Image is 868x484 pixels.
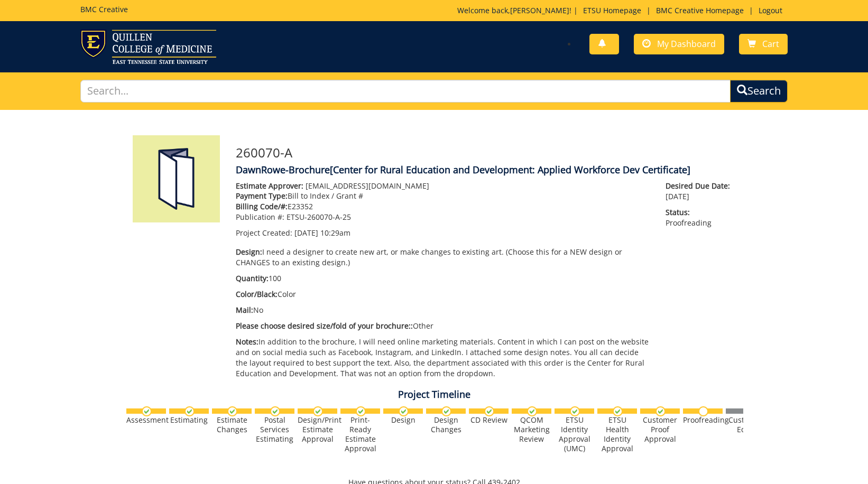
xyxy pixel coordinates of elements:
[236,165,735,175] h4: DawnRowe-Brochure
[236,321,413,331] span: Please choose desired size/fold of your brochure::
[236,191,288,201] span: Payment Type:
[184,406,195,416] img: checkmark
[597,415,637,453] div: ETSU Health Identity Approval
[441,406,451,416] img: checkmark
[236,337,258,347] span: Notes:
[236,181,650,191] p: [EMAIL_ADDRESS][DOMAIN_NAME]
[527,406,537,416] img: checkmark
[330,163,690,176] span: [Center for Rural Education and Development: Applied Workforce Dev Certificate]
[133,135,220,222] img: Product featured image
[426,415,466,434] div: Design Changes
[762,38,779,50] span: Cart
[578,5,647,15] a: ETSU Homepage
[657,38,716,50] span: My Dashboard
[142,406,152,416] img: checkmark
[236,321,650,331] p: Other
[666,207,735,218] span: Status:
[634,34,724,54] a: My Dashboard
[236,191,650,201] p: Bill to Index / Grant #
[236,228,292,238] span: Project Created:
[666,207,735,228] p: Proofreading
[666,181,735,191] span: Desired Due Date:
[236,289,650,300] p: Color
[169,415,209,425] div: Estimating
[236,212,284,222] span: Publication #:
[399,406,409,416] img: checkmark
[484,406,494,416] img: checkmark
[651,5,749,15] a: BMC Creative Homepage
[287,212,351,222] span: ETSU-260070-A-25
[236,247,650,268] p: I need a designer to create new art, or make changes to existing art. (Choose this for a NEW desi...
[739,34,788,54] a: Cart
[512,415,551,444] div: QCOM Marketing Review
[666,181,735,202] p: [DATE]
[726,415,765,434] div: Customer Edits
[570,406,580,416] img: checkmark
[270,406,280,416] img: checkmark
[236,247,262,257] span: Design:
[236,289,278,299] span: Color/Black:
[236,305,253,315] span: Mail:
[236,181,303,191] span: Estimate Approver:
[613,406,623,416] img: checkmark
[683,415,723,425] div: Proofreading
[212,415,252,434] div: Estimate Changes
[555,415,594,453] div: ETSU Identity Approval (UMC)
[255,415,294,444] div: Postal Services Estimating
[298,415,337,444] div: Design/Print Estimate Approval
[80,80,731,103] input: Search...
[356,406,366,416] img: checkmark
[236,146,735,160] h3: 260070-A
[80,5,128,13] h5: BMC Creative
[698,406,708,416] img: no
[730,80,788,103] button: Search
[753,5,788,15] a: Logout
[80,30,216,64] img: ETSU logo
[655,406,666,416] img: checkmark
[236,273,650,284] p: 100
[510,5,569,15] a: [PERSON_NAME]
[227,406,237,416] img: checkmark
[457,5,788,16] p: Welcome back, ! | | |
[126,415,166,425] div: Assessment
[236,201,288,211] span: Billing Code/#:
[236,305,650,315] p: No
[313,406,323,416] img: checkmark
[236,273,269,283] span: Quantity:
[469,415,509,425] div: CD Review
[125,389,743,400] h4: Project Timeline
[236,337,650,379] p: In addition to the brochure, I will need online marketing materials. Content in which I can post ...
[640,415,680,444] div: Customer Proof Approval
[340,415,380,453] div: Print-Ready Estimate Approval
[294,228,350,238] span: [DATE] 10:29am
[236,201,650,212] p: E23352
[383,415,423,425] div: Design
